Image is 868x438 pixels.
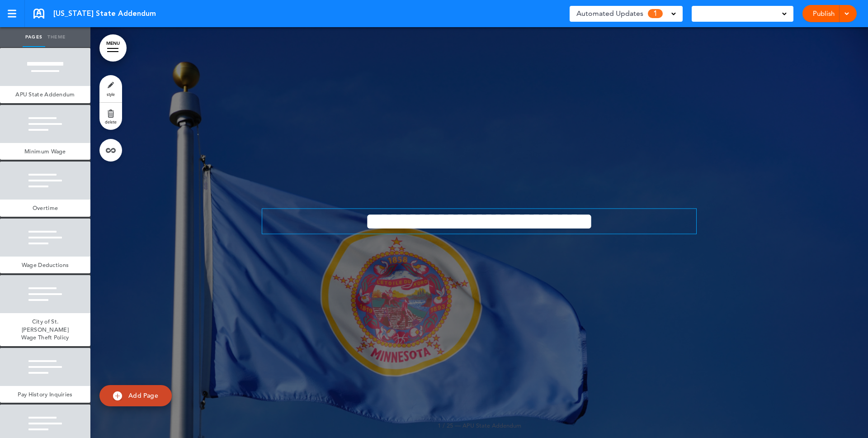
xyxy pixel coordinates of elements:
span: 1 / 25 [438,422,453,429]
a: Publish [809,5,838,22]
span: Minimum Wage [24,148,66,155]
span: delete [105,119,117,124]
span: APU State Addendum [462,422,521,429]
span: Pay History Inquiries [18,390,72,398]
span: — [455,422,461,429]
span: APU State Addendum [15,90,75,98]
span: Overtime [33,204,58,212]
span: City of St. [PERSON_NAME] Wage Theft Policy [21,318,69,341]
a: Pages [23,27,45,47]
a: MENU [99,34,127,62]
span: Wage Deductions [22,261,69,269]
a: style [99,75,122,102]
img: add.svg [113,391,122,400]
span: Automated Updates [576,7,643,20]
a: Theme [45,27,68,47]
span: style [107,91,115,97]
a: delete [99,103,122,130]
span: [US_STATE] State Addendum [53,9,156,19]
span: Add Page [128,391,158,400]
a: Add Page [99,385,172,406]
span: 1 [648,9,663,18]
